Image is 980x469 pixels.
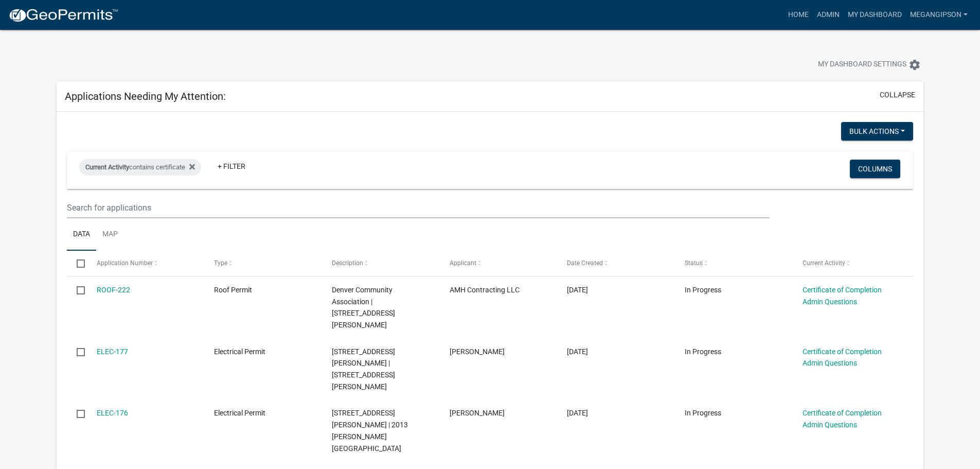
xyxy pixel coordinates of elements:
[79,159,201,176] div: contains certificate
[85,163,129,171] span: Current Activity
[67,251,86,275] datatable-header-cell: Select
[65,90,226,102] h5: Applications Needing My Attention:
[880,90,915,100] button: collapse
[450,409,505,417] span: Jeremy Collins
[97,409,128,417] a: ELEC-176
[204,251,322,275] datatable-header-cell: Type
[685,259,703,267] span: Status
[908,59,921,71] i: settings
[214,286,252,294] span: Roof Permit
[557,251,675,275] datatable-header-cell: Date Created
[450,286,520,294] span: AMH Contracting LLC
[97,259,153,267] span: Application Number
[97,286,130,294] a: ROOF-222
[803,286,882,306] a: Certificate of Completion Admin Questions
[803,348,882,368] a: Certificate of Completion Admin Questions
[675,251,793,275] datatable-header-cell: Status
[841,122,913,141] button: Bulk Actions
[322,251,440,275] datatable-header-cell: Description
[214,259,227,267] span: Type
[214,409,265,417] span: Electrical Permit
[332,259,363,267] span: Description
[209,157,254,176] a: + Filter
[810,55,929,75] button: My Dashboard Settingssettings
[440,251,558,275] datatable-header-cell: Applicant
[567,286,588,294] span: 07/25/2025
[214,348,265,356] span: Electrical Permit
[685,348,721,356] span: In Progress
[793,251,911,275] datatable-header-cell: Current Activity
[685,286,721,294] span: In Progress
[67,218,96,251] a: Data
[803,259,845,267] span: Current Activity
[818,59,906,71] span: My Dashboard Settings
[567,348,588,356] span: 07/22/2025
[813,5,844,25] a: Admin
[450,259,476,267] span: Applicant
[450,348,505,356] span: Levi Biggs
[784,5,813,25] a: Home
[685,409,721,417] span: In Progress
[332,286,395,329] span: Denver Community Association | 196 S EMMONS ST
[844,5,906,25] a: My Dashboard
[96,218,124,251] a: Map
[567,409,588,417] span: 07/09/2025
[906,5,972,25] a: megangipson
[332,409,408,452] span: 2013 Shaw Ave | 2013 SHAW AVE
[567,259,603,267] span: Date Created
[97,348,128,356] a: ELEC-177
[850,160,900,178] button: Columns
[803,409,882,429] a: Certificate of Completion Admin Questions
[332,348,395,391] span: 6075 E Daniels Rd | 6075 E Daniels Rd
[67,197,769,218] input: Search for applications
[87,251,205,275] datatable-header-cell: Application Number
